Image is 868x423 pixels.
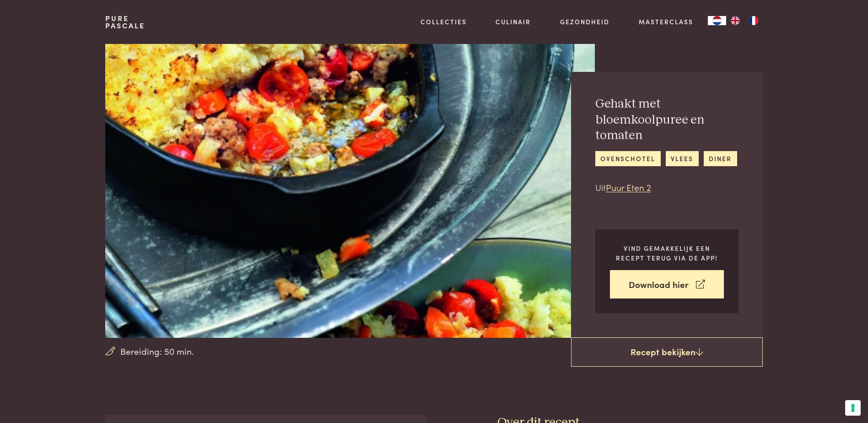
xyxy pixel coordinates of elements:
a: Gezondheid [560,17,609,27]
a: PurePascale [105,15,145,29]
a: diner [704,151,737,166]
a: FR [744,16,763,25]
aside: Language selected: Nederlands [708,16,763,25]
a: Culinair [496,17,531,27]
p: Uit [595,181,739,194]
button: Uw voorkeuren voor toestemming voor trackingtechnologieën [845,400,861,416]
div: Language [708,16,726,25]
a: Puur Eten 2 [606,181,651,193]
ul: Language list [726,16,763,25]
a: Recept bekijken [571,337,763,367]
a: Masterclass [639,17,693,27]
img: Gehakt met bloemkoolpuree en tomaten [105,44,594,338]
a: Collecties [421,17,467,27]
a: NL [708,16,726,25]
a: Download hier [610,270,724,299]
p: Vind gemakkelijk een recept terug via de app! [610,244,724,262]
a: vlees [666,151,699,166]
span: Bereiding: 50 min. [120,345,194,358]
a: ovenschotel [595,151,661,166]
h2: Gehakt met bloemkoolpuree en tomaten [595,96,739,144]
a: EN [726,16,744,25]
